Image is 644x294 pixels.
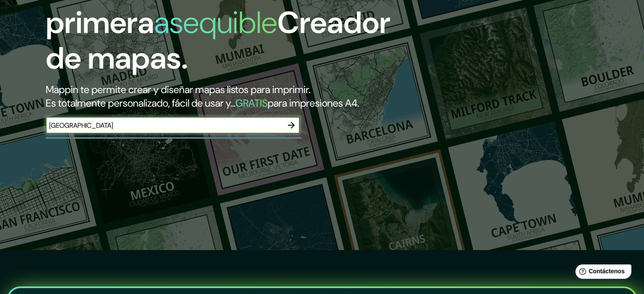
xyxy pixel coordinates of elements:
[235,96,268,110] font: GRATIS
[46,83,310,96] font: Mappin te permite crear y diseñar mapas listos para imprimir.
[569,261,635,285] iframe: Lanzador de widgets de ayuda
[46,3,390,78] font: Creador de mapas.
[46,121,283,130] input: Elige tu lugar favorito
[154,3,277,42] font: asequible
[46,96,235,110] font: Es totalmente personalizado, fácil de usar y...
[268,96,359,110] font: para impresiones A4.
